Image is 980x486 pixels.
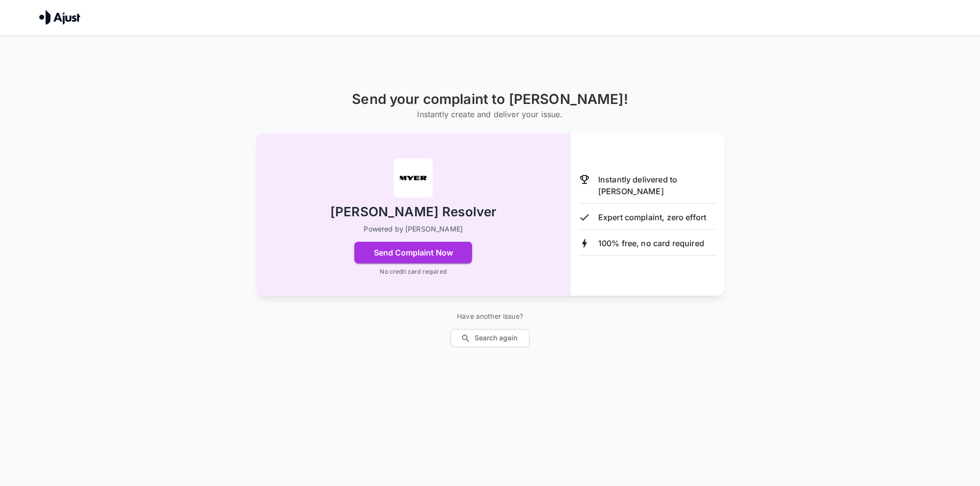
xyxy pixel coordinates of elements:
h1: Send your complaint to [PERSON_NAME]! [352,91,628,107]
button: Send Complaint Now [354,242,472,263]
button: Search again [450,329,530,347]
img: Myer [394,158,433,198]
p: Expert complaint, zero effort [598,211,706,223]
p: 100% free, no card required [598,237,704,249]
h6: Instantly create and deliver your issue. [352,107,628,121]
p: Instantly delivered to [PERSON_NAME] [598,174,716,197]
img: Ajust [39,10,80,25]
h2: [PERSON_NAME] Resolver [330,204,496,221]
p: Have another issue? [450,311,530,321]
p: Powered by [PERSON_NAME] [364,224,463,234]
p: No credit card required [380,267,446,276]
